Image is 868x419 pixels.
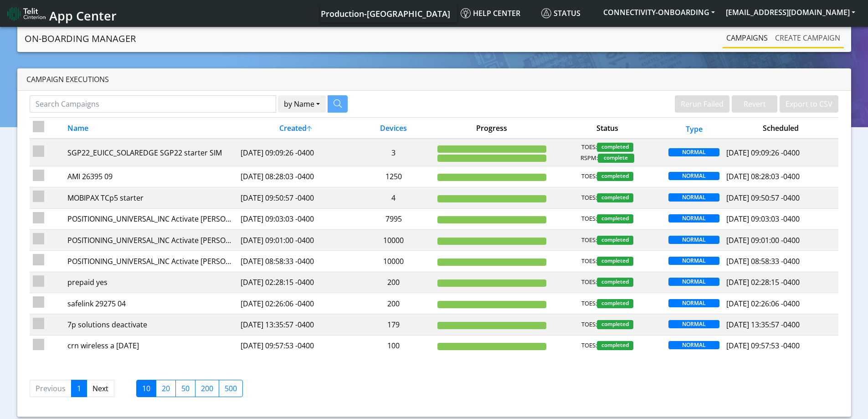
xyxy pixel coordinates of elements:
td: [DATE] 02:28:15 -0400 [237,272,353,293]
td: [DATE] 08:28:03 -0400 [237,166,353,187]
th: Scheduled [723,118,839,139]
a: Campaigns [723,29,771,47]
a: On-Boarding Manager [25,30,136,48]
span: NORMAL [668,257,719,265]
span: TOES: [581,172,597,181]
td: 200 [353,272,434,293]
span: App Center [49,7,117,24]
th: Created [237,118,353,139]
label: 50 [175,380,195,397]
label: 10 [136,380,156,397]
span: completed [597,299,633,308]
span: TOES: [581,257,597,266]
a: App Center [7,4,115,23]
span: completed [597,341,633,350]
td: [DATE] 09:50:57 -0400 [237,187,353,208]
td: 7995 [353,208,434,229]
th: Status [550,118,665,139]
td: [DATE] 13:35:57 -0400 [237,314,353,335]
td: [DATE] 09:57:53 -0400 [237,335,353,356]
td: [DATE] 02:26:06 -0400 [237,293,353,314]
a: 1 [71,380,87,397]
span: Production-[GEOGRAPHIC_DATA] [321,8,450,19]
span: [DATE] 02:28:15 -0400 [726,277,800,287]
td: 10000 [353,229,434,250]
span: [DATE] 09:57:53 -0400 [726,341,800,351]
span: completed [597,320,633,329]
span: [DATE] 09:50:57 -0400 [726,193,800,203]
span: NORMAL [668,148,719,156]
span: completed [597,257,633,266]
td: 100 [353,335,434,356]
td: 200 [353,293,434,314]
th: Devices [353,118,434,139]
span: TOES: [581,299,597,308]
span: TOES: [581,278,597,287]
div: AMI 26395 09 [67,171,234,182]
a: Your current platform instance [320,4,450,22]
span: completed [597,278,633,287]
label: 200 [195,380,219,397]
div: crn wireless a [DATE] [67,340,234,351]
span: Status [541,8,580,18]
span: completed [597,172,633,181]
span: [DATE] 09:03:03 -0400 [726,214,800,224]
span: Help center [461,8,520,18]
span: NORMAL [668,299,719,307]
td: [DATE] 09:09:26 -0400 [237,139,353,166]
div: POSITIONING_UNIVERSAL_INC Activate [PERSON_NAME] part 2 [67,235,234,246]
div: 7p solutions deactivate [67,319,234,330]
td: 10000 [353,251,434,272]
span: TOES: [581,143,597,152]
div: prepaid yes [67,277,234,288]
input: Search Campaigns [30,95,276,113]
td: 4 [353,187,434,208]
span: completed [597,143,633,152]
button: [EMAIL_ADDRESS][DOMAIN_NAME] [720,4,861,21]
span: NORMAL [668,214,719,222]
span: [DATE] 09:01:00 -0400 [726,235,800,245]
span: RSPM: [580,154,598,163]
th: Progress [434,118,550,139]
td: 179 [353,314,434,335]
div: Campaign Executions [17,68,851,91]
span: TOES: [581,341,597,350]
span: TOES: [581,193,597,202]
button: by Name [278,95,326,113]
span: TOES: [581,320,597,329]
img: knowledge.svg [461,8,471,18]
a: Help center [457,4,538,22]
span: [DATE] 08:58:33 -0400 [726,256,800,266]
td: [DATE] 09:03:03 -0400 [237,208,353,229]
div: POSITIONING_UNIVERSAL_INC Activate [PERSON_NAME] part 1 [67,256,234,267]
button: CONNECTIVITY-ONBOARDING [598,4,720,21]
a: Create campaign [771,29,844,47]
span: NORMAL [668,320,719,328]
span: TOES: [581,214,597,223]
img: status.svg [541,8,551,18]
img: logo-telit-cinterion-gw-new.png [7,6,46,21]
span: complete [598,154,634,163]
span: completed [597,193,633,202]
span: NORMAL [668,236,719,244]
span: completed [597,236,633,245]
button: Revert [732,95,777,113]
span: completed [597,214,633,223]
span: NORMAL [668,172,719,180]
span: NORMAL [668,278,719,286]
div: POSITIONING_UNIVERSAL_INC Activate [PERSON_NAME] Part 3 [67,213,234,224]
th: Name [64,118,237,139]
span: TOES: [581,236,597,245]
a: Status [538,4,598,22]
span: [DATE] 09:09:26 -0400 [726,148,800,158]
span: [DATE] 13:35:57 -0400 [726,320,800,330]
label: 20 [156,380,176,397]
label: 500 [219,380,243,397]
td: 3 [353,139,434,166]
span: NORMAL [668,193,719,202]
span: [DATE] 02:26:06 -0400 [726,299,800,309]
div: MOBIPAX TCp5 starter [67,192,234,203]
td: [DATE] 08:58:33 -0400 [237,251,353,272]
span: NORMAL [668,341,719,349]
div: SGP22_EUICC_SOLAREDGE SGP22 starter SIM [67,147,234,158]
